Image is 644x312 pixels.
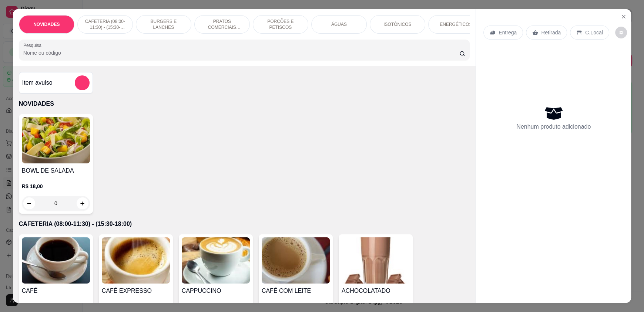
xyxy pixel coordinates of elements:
p: NOVIDADES [33,21,60,27]
h4: CAFÉ [22,286,90,295]
p: ISOTÔNICOS [383,21,411,27]
img: product-image [262,237,330,284]
img: product-image [22,117,90,163]
p: Entrega [499,29,517,36]
p: NOVIDADES [19,99,470,108]
img: product-image [22,237,90,284]
h4: CAFÉ COM LEITE [262,286,330,295]
h4: CAPPUCCINO [182,286,250,295]
p: CAFETERIA (08:00-11:30) - (15:30-18:00) [19,220,470,228]
label: Pesquisa [23,42,44,48]
p: ÁGUAS [331,21,347,27]
button: Close [618,11,630,23]
h4: ACHOCOLATADO [342,286,410,295]
img: product-image [182,237,250,284]
button: add-separate-item [75,75,90,90]
p: CAFETERIA (08:00-11:30) - (15:30-18:00) [84,18,127,30]
img: product-image [102,237,170,284]
h4: Item avulso [22,78,53,87]
img: product-image [342,237,410,284]
h4: BOWL DE SALADA [22,166,90,175]
p: R$ 18,00 [22,183,90,190]
h4: CAFÉ EXPRESSO [102,286,170,295]
p: Retirada [541,29,561,36]
button: decrease-product-quantity [615,27,627,38]
button: decrease-product-quantity [23,197,35,209]
p: C.Local [585,29,603,36]
p: PORÇÕES E PETISCOS [259,18,302,30]
p: BURGERS E LANCHES [142,18,185,30]
button: increase-product-quantity [77,197,88,209]
p: Nenhum produto adicionado [516,122,591,131]
input: Pesquisa [23,49,460,57]
p: ENERGÉTICOS [440,21,472,27]
p: PRATOS COMERCIAIS (11:30-15:30) [201,18,244,30]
